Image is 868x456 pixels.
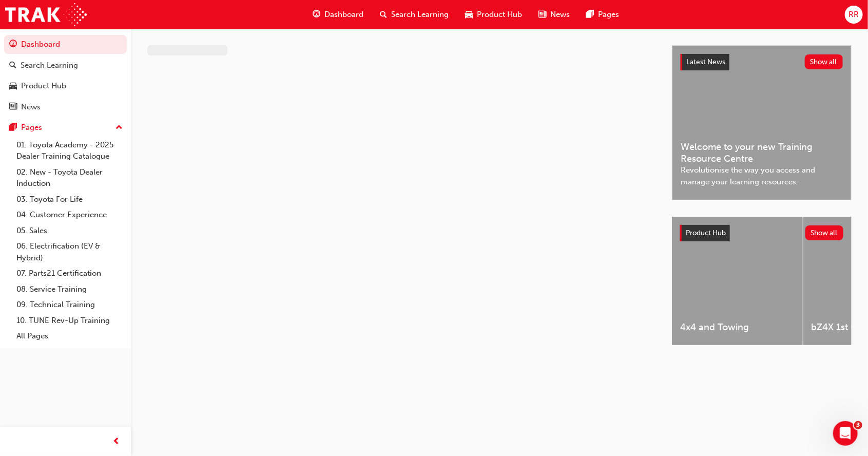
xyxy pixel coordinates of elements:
[672,45,852,200] a: Latest NewsShow allWelcome to your new Training Resource CentreRevolutionise the way you access a...
[681,164,843,187] span: Revolutionise the way you access and manage your learning resources.
[4,56,127,75] a: Search Learning
[9,123,17,132] span: pages-icon
[4,118,127,137] button: Pages
[12,223,127,239] a: 05. Sales
[9,40,17,49] span: guage-icon
[538,8,546,21] span: news-icon
[12,313,127,329] a: 10. TUNE Rev-Up Training
[805,225,844,240] button: Show all
[12,328,127,344] a: All Pages
[391,9,449,21] span: Search Learning
[313,8,320,21] span: guage-icon
[680,225,843,241] a: Product HubShow all
[21,122,42,134] div: Pages
[686,58,725,66] span: Latest News
[457,4,530,25] a: car-iconProduct Hub
[465,8,473,21] span: car-icon
[4,33,127,118] button: DashboardSearch LearningProduct HubNews
[805,54,843,69] button: Show all
[530,4,578,25] a: news-iconNews
[681,54,843,70] a: Latest NewsShow all
[854,421,862,429] span: 3
[4,77,127,96] a: Product Hub
[12,281,127,297] a: 08. Service Training
[845,6,863,24] button: RR
[833,421,858,446] iframe: Intercom live chat
[477,9,522,21] span: Product Hub
[372,4,457,25] a: search-iconSearch Learning
[12,192,127,207] a: 03. Toyota For Life
[4,98,127,117] a: News
[115,121,123,135] span: up-icon
[680,321,795,333] span: 4x4 and Towing
[113,435,121,448] span: prev-icon
[304,4,372,25] a: guage-iconDashboard
[12,238,127,265] a: 06. Electrification (EV & Hybrid)
[324,9,363,21] span: Dashboard
[672,217,803,345] a: 4x4 and Towing
[380,8,387,21] span: search-icon
[598,9,619,21] span: Pages
[21,60,78,71] div: Search Learning
[586,8,594,21] span: pages-icon
[9,61,16,70] span: search-icon
[12,207,127,223] a: 04. Customer Experience
[5,3,87,26] img: Trak
[12,164,127,192] a: 02. New - Toyota Dealer Induction
[21,80,66,92] div: Product Hub
[9,103,17,112] span: news-icon
[12,137,127,164] a: 01. Toyota Academy - 2025 Dealer Training Catalogue
[686,229,726,237] span: Product Hub
[578,4,627,25] a: pages-iconPages
[848,9,859,21] span: RR
[681,141,843,164] span: Welcome to your new Training Resource Centre
[9,82,17,91] span: car-icon
[12,265,127,281] a: 07. Parts21 Certification
[12,297,127,313] a: 09. Technical Training
[21,101,41,113] div: News
[4,35,127,54] a: Dashboard
[550,9,570,21] span: News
